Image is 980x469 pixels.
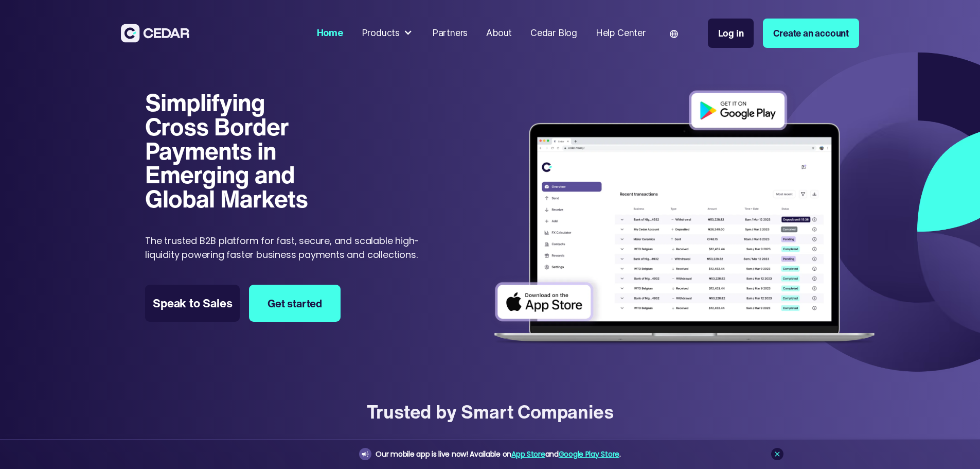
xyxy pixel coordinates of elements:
a: Help Center [591,21,650,45]
p: The trusted B2B platform for fast, secure, and scalable high-liquidity powering faster business p... [145,234,439,262]
a: Partners [427,21,472,45]
div: Help Center [596,26,646,40]
img: Dashboard of transactions [486,83,883,354]
img: announcement [361,450,369,458]
div: Cedar Blog [530,26,577,40]
h1: Simplifying Cross Border Payments in Emerging and Global Markets [145,91,322,211]
div: Partners [432,26,468,40]
div: Log in [718,26,744,40]
div: Our mobile app is live now! Available on and . [376,448,620,461]
div: Products [357,22,418,45]
a: Log in [708,19,754,48]
div: Home [317,26,343,40]
a: Google Play Store [559,449,619,459]
a: Speak to Sales [145,285,240,322]
a: Get started [249,285,341,322]
a: Home [312,21,348,45]
a: Cedar Blog [526,21,582,45]
a: Create an account [763,19,859,48]
img: world icon [670,30,678,38]
a: App Store [511,449,545,459]
div: Products [362,26,400,40]
a: About [482,21,516,45]
div: About [486,26,512,40]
